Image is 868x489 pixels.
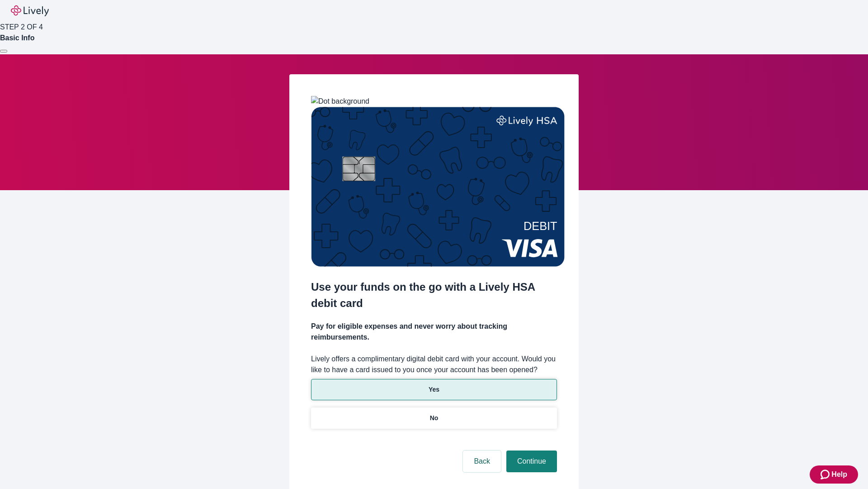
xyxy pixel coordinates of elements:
[311,96,369,107] img: Dot background
[429,385,439,394] p: Yes
[311,379,557,400] button: Yes
[11,5,49,16] img: Lively
[463,451,501,472] button: Back
[430,413,439,423] p: No
[311,407,557,429] button: No
[831,469,847,480] span: Help
[821,469,831,480] svg: Zendesk support icon
[311,107,565,267] img: Debit card
[311,321,557,343] h4: Pay for eligible expenses and never worry about tracking reimbursements.
[506,451,557,472] button: Continue
[810,465,858,484] button: Zendesk support iconHelp
[311,354,557,375] label: Lively offers a complimentary digital debit card with your account. Would you like to have a card...
[311,279,557,312] h2: Use your funds on the go with a Lively HSA debit card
